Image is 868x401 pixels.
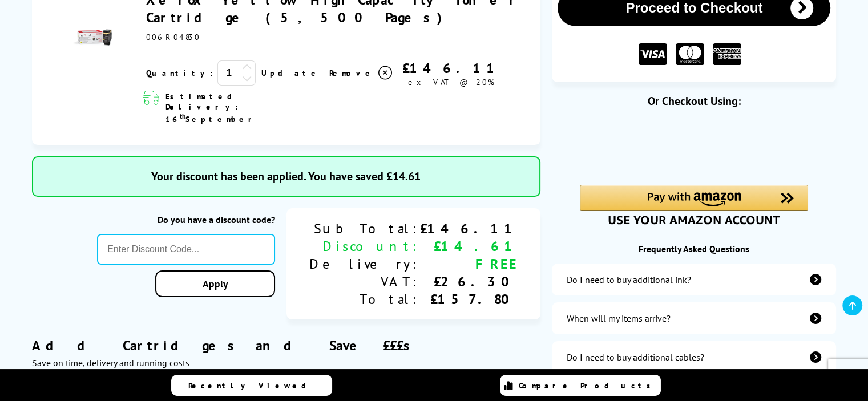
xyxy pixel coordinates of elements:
[146,32,200,42] span: 006R04830
[309,255,420,273] div: Delivery:
[420,255,518,273] div: FREE
[97,214,275,225] div: Do you have a discount code?
[676,43,704,66] img: MASTER CARD
[329,68,374,78] span: Remove
[552,243,836,254] div: Frequently Asked Questions
[146,68,213,78] span: Quantity:
[567,351,704,363] div: Do I need to buy additional cables?
[32,319,541,386] div: Add Cartridges and Save £££s
[420,273,518,290] div: £26.30
[639,43,667,66] img: VISA
[171,375,332,396] a: Recently Viewed
[408,77,494,87] span: ex VAT @ 20%
[151,169,421,184] span: Your discount has been applied. You have saved £14.61
[580,127,808,165] iframe: PayPal
[567,274,691,285] div: Do I need to buy additional ink?
[420,237,518,255] div: £14.61
[519,380,657,391] span: Compare Products
[261,68,320,78] a: Update
[552,94,836,108] div: Or Checkout Using:
[72,18,112,58] img: Xerox Yellow High Capacity Toner Cartridge (5,500 Pages)
[713,43,741,66] img: American Express
[32,357,541,368] div: Save on time, delivery and running costs
[552,302,836,334] a: items-arrive
[394,59,508,77] div: £146.11
[500,375,661,396] a: Compare Products
[188,380,318,391] span: Recently Viewed
[420,220,518,237] div: £146.11
[309,273,420,290] div: VAT:
[165,91,299,124] span: Estimated Delivery: 16 September
[309,220,420,237] div: Sub Total:
[552,264,836,295] a: additional-ink
[329,64,394,82] a: Delete item from your basket
[552,341,836,373] a: additional-cables
[420,290,518,308] div: £157.80
[155,270,275,297] a: Apply
[580,185,808,225] div: Amazon Pay - Use your Amazon account
[180,112,185,120] sup: th
[309,237,420,255] div: Discount:
[97,234,275,265] input: Enter Discount Code...
[309,290,420,308] div: Total:
[567,313,671,324] div: When will my items arrive?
